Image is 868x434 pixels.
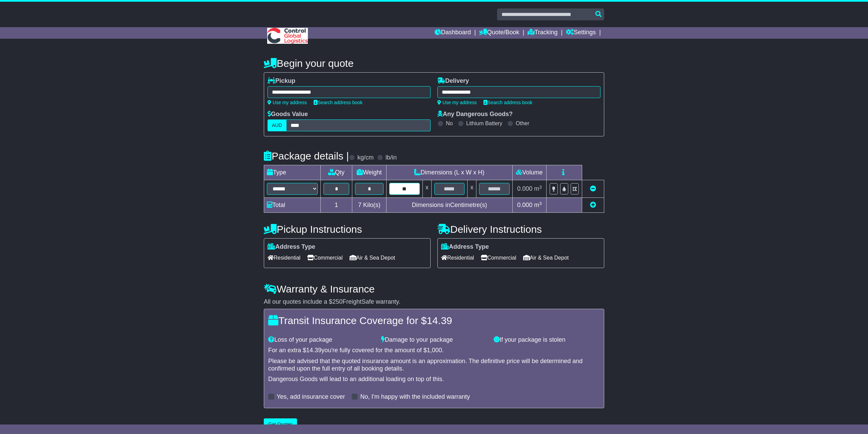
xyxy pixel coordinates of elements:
[528,27,557,39] a: Tracking
[268,77,295,85] label: Pickup
[264,150,349,162] h4: Package details |
[264,298,604,306] div: All our quotes include a $ FreightSafe warranty.
[534,202,542,208] span: m
[268,347,600,354] div: For an extra $ you're fully covered for the amount of $ .
[534,185,542,192] span: m
[446,120,453,127] label: No
[566,27,596,39] a: Settings
[437,100,477,105] a: Use my address
[350,252,395,263] span: Air & Sea Depot
[264,283,604,295] h4: Warranty & Insurance
[264,418,297,430] button: Get Quotes
[307,252,342,263] span: Commercial
[332,298,342,305] span: 250
[268,243,315,251] label: Address Type
[352,198,387,213] td: Kilo(s)
[268,119,287,131] label: AUD
[590,202,596,208] a: Add new item
[357,154,374,162] label: kg/cm
[352,165,387,180] td: Weight
[490,336,603,344] div: If your package is stolen
[441,252,474,263] span: Residential
[268,315,600,326] h4: Transit Insurance Coverage for $
[386,154,397,162] label: lb/in
[481,252,516,263] span: Commercial
[264,198,321,213] td: Total
[264,165,321,180] td: Type
[468,180,476,198] td: x
[437,77,469,85] label: Delivery
[321,198,352,213] td: 1
[360,393,470,401] label: No, I'm happy with the included warranty
[427,347,442,354] span: 1,000
[427,315,452,326] span: 14.39
[268,358,600,372] div: Please be advised that the quoted insurance amount is an approximation. The definitive price will...
[265,336,378,344] div: Loss of your package
[264,224,431,235] h4: Pickup Instructions
[437,111,513,118] label: Any Dangerous Goods?
[268,111,308,118] label: Goods Value
[314,100,362,105] a: Search address book
[512,165,546,180] td: Volume
[268,252,300,263] span: Residential
[479,27,519,39] a: Quote/Book
[386,198,512,213] td: Dimensions in Centimetre(s)
[268,376,600,383] div: Dangerous Goods will lead to an additional loading on top of this.
[484,100,532,105] a: Search address book
[264,58,604,69] h4: Begin your quote
[590,185,596,192] a: Remove this item
[268,100,307,105] a: Use my address
[306,347,321,354] span: 14.39
[435,27,471,39] a: Dashboard
[437,224,604,235] h4: Delivery Instructions
[523,252,569,263] span: Air & Sea Depot
[466,120,502,127] label: Lithium Battery
[422,180,431,198] td: x
[378,336,491,344] div: Damage to your package
[539,185,542,190] sup: 3
[516,120,529,127] label: Other
[517,202,532,208] span: 0.000
[321,165,352,180] td: Qty
[441,243,489,251] label: Address Type
[517,185,532,192] span: 0.000
[539,201,542,206] sup: 3
[358,202,361,208] span: 7
[277,393,345,401] label: Yes, add insurance cover
[386,165,512,180] td: Dimensions (L x W x H)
